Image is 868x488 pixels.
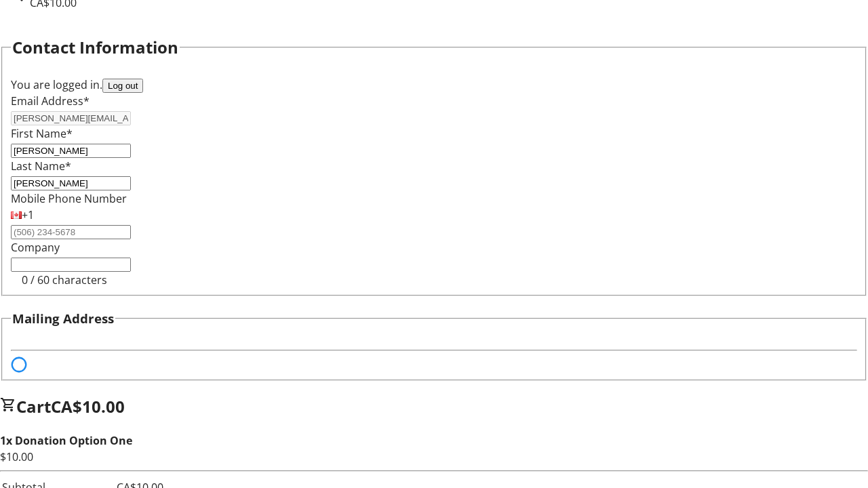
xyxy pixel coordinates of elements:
tr-character-limit: 0 / 60 characters [22,272,107,287]
button: Log out [102,79,143,93]
label: Last Name* [11,159,71,174]
input: (506) 234-5678 [11,225,131,239]
span: Cart [16,395,51,418]
label: Mobile Phone Number [11,191,127,206]
label: Email Address* [11,94,90,108]
label: First Name* [11,126,73,141]
label: Company [11,240,60,255]
h3: Mailing Address [12,309,114,328]
h2: Contact Information [12,35,178,60]
span: CA$10.00 [51,395,125,418]
div: You are logged in. [11,77,857,93]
